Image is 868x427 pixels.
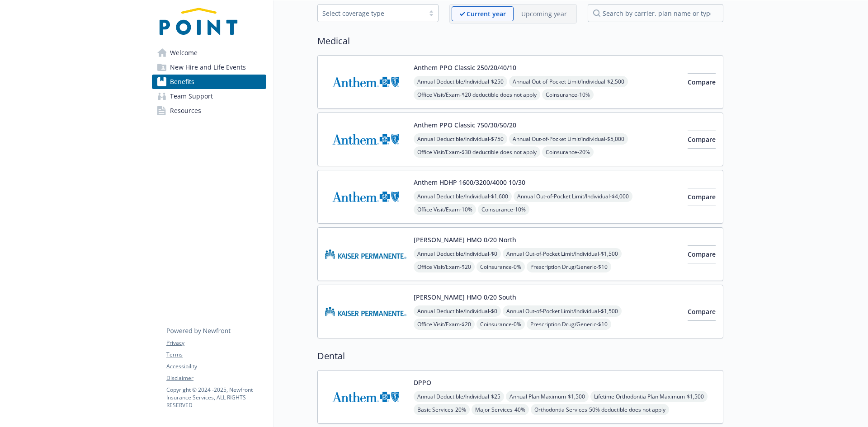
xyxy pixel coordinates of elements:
[170,89,213,103] span: Team Support
[166,374,266,382] a: Disclaimer
[476,319,525,330] span: Coinsurance - 0%
[467,9,506,19] p: Current year
[325,120,406,159] img: Anthem Blue Cross carrier logo
[414,146,540,158] span: Office Visit/Exam - $30 deductible does not apply
[688,307,716,316] span: Compare
[476,261,525,272] span: Coinsurance - 0%
[166,351,266,359] a: Terms
[414,235,516,244] button: [PERSON_NAME] HMO 0/20 North
[322,9,420,18] div: Select coverage type
[325,235,406,273] img: Kaiser Permanente Insurance Company carrier logo
[514,191,632,202] span: Annual Out-of-Pocket Limit/Individual - $4,000
[503,305,622,317] span: Annual Out-of-Pocket Limit/Individual - $1,500
[414,248,501,259] span: Annual Deductible/Individual - $0
[509,133,628,145] span: Annual Out-of-Pocket Limit/Individual - $5,000
[509,76,628,87] span: Annual Out-of-Pocket Limit/Individual - $2,500
[414,204,476,215] span: Office Visit/Exam - 10%
[414,305,501,317] span: Annual Deductible/Individual - $0
[170,60,246,75] span: New Hire and Life Events
[414,133,507,145] span: Annual Deductible/Individual - $750
[414,178,525,187] button: Anthem HDHP 1600/3200/4000 10/30
[688,135,716,144] span: Compare
[414,378,431,387] button: DPPO
[688,131,716,149] button: Compare
[414,404,470,415] span: Basic Services - 20%
[317,34,723,48] h2: Medical
[688,78,716,86] span: Compare
[688,73,716,91] button: Compare
[325,292,406,331] img: Kaiser Permanente Insurance Company carrier logo
[414,319,475,330] span: Office Visit/Exam - $20
[527,319,611,330] span: Prescription Drug/Generic - $10
[478,204,529,215] span: Coinsurance - 10%
[414,76,507,87] span: Annual Deductible/Individual - $250
[531,404,669,415] span: Orthodontia Services - 50% deductible does not apply
[152,75,266,89] a: Benefits
[166,386,266,409] p: Copyright © 2024 - 2025 , Newfront Insurance Services, ALL RIGHTS RESERVED
[503,248,622,259] span: Annual Out-of-Pocket Limit/Individual - $1,500
[414,191,512,202] span: Annual Deductible/Individual - $1,600
[414,89,540,100] span: Office Visit/Exam - $20 deductible does not apply
[325,378,406,416] img: Anthem Blue Cross carrier logo
[325,63,406,101] img: Anthem Blue Cross carrier logo
[166,339,266,347] a: Privacy
[414,261,475,272] span: Office Visit/Exam - $20
[166,362,266,371] a: Accessibility
[152,60,266,75] a: New Hire and Life Events
[688,192,716,201] span: Compare
[542,89,594,100] span: Coinsurance - 10%
[170,46,198,60] span: Welcome
[688,245,716,263] button: Compare
[152,103,266,118] a: Resources
[506,391,589,402] span: Annual Plan Maximum - $1,500
[688,303,716,321] button: Compare
[527,261,611,272] span: Prescription Drug/Generic - $10
[152,46,266,60] a: Welcome
[317,349,723,363] h2: Dental
[152,89,266,103] a: Team Support
[414,120,516,130] button: Anthem PPO Classic 750/30/50/20
[542,146,594,158] span: Coinsurance - 20%
[170,103,201,118] span: Resources
[688,250,716,258] span: Compare
[414,292,516,302] button: [PERSON_NAME] HMO 0/20 South
[521,9,567,19] p: Upcoming year
[414,63,516,72] button: Anthem PPO Classic 250/20/40/10
[414,391,504,402] span: Annual Deductible/Individual - $25
[590,391,708,402] span: Lifetime Orthodontia Plan Maximum - $1,500
[588,4,723,22] input: search by carrier, plan name or type
[170,75,194,89] span: Benefits
[688,188,716,206] button: Compare
[325,178,406,216] img: Anthem Blue Cross carrier logo
[472,404,529,415] span: Major Services - 40%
